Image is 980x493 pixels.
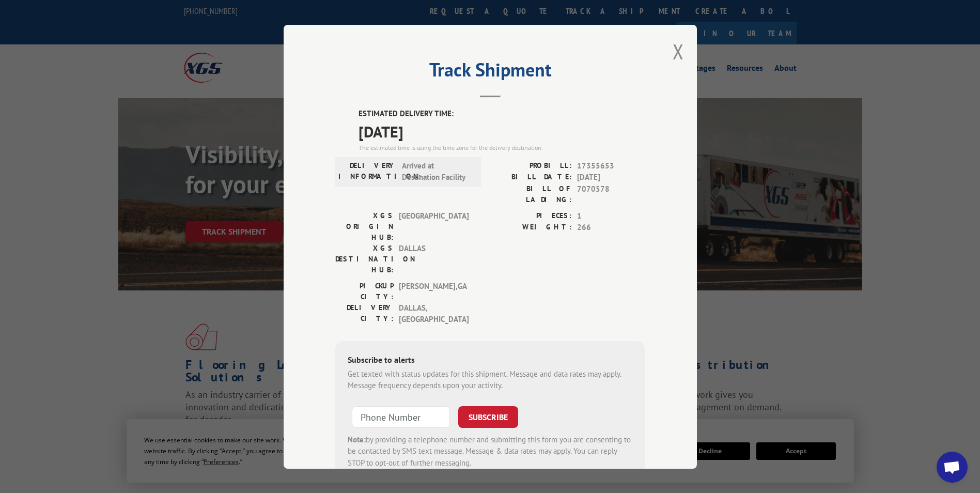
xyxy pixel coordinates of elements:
[577,172,645,183] span: [DATE]
[490,172,572,183] label: BILL DATE:
[359,108,645,120] label: ESTIMATED DELIVERY TIME:
[402,160,472,183] span: Arrived at Destination Facility
[335,242,394,275] label: XGS DESTINATION HUB:
[399,280,469,302] span: [PERSON_NAME] , GA
[348,434,633,469] div: by providing a telephone number and submitting this form you are consenting to be contacted by SM...
[399,210,469,242] span: [GEOGRAPHIC_DATA]
[335,302,394,325] label: DELIVERY CITY:
[348,368,633,391] div: Get texted with status updates for this shipment. Message and data rates may apply. Message frequ...
[335,63,645,82] h2: Track Shipment
[673,38,684,65] button: Close modal
[348,353,633,368] div: Subscribe to alerts
[335,280,394,302] label: PICKUP CITY:
[352,406,450,427] input: Phone Number
[490,160,572,172] label: PROBILL:
[458,406,518,427] button: SUBSCRIBE
[335,210,394,242] label: XGS ORIGIN HUB:
[937,452,968,483] div: Open chat
[577,222,645,234] span: 266
[577,160,645,172] span: 17355653
[348,434,366,444] strong: Note:
[359,143,645,152] div: The estimated time is using the time zone for the delivery destination.
[359,119,645,143] span: [DATE]
[399,302,469,325] span: DALLAS , [GEOGRAPHIC_DATA]
[490,210,572,222] label: PIECES:
[490,222,572,234] label: WEIGHT:
[577,183,645,205] span: 7070578
[338,160,397,183] label: DELIVERY INFORMATION:
[577,210,645,222] span: 1
[490,183,572,205] label: BILL OF LADING:
[399,242,469,275] span: DALLAS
